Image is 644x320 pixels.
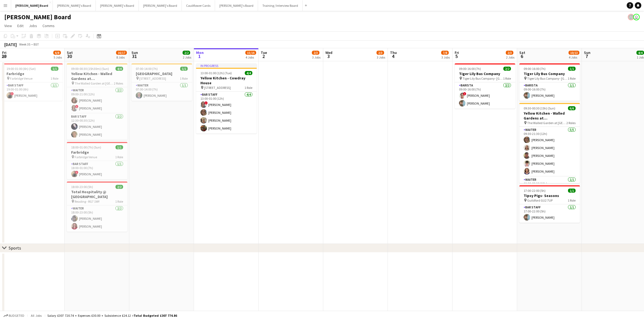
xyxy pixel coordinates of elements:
a: View [2,22,14,29]
h3: Yellow Kitchen - Walled Gardens at [GEOGRAPHIC_DATA] [519,111,580,121]
span: 2/2 [183,51,190,55]
span: 30 [66,53,73,59]
button: [PERSON_NAME]'s Board [139,0,182,11]
span: 09:00-16:00 (7h) [524,67,546,71]
app-job-card: 09:00-16:00 (7h)1/1Tiger Lily Bus Company Tiger Lily Bus Company- [GEOGRAPHIC_DATA]1 RoleBarista1... [519,63,580,101]
app-user-avatar: Dean Manyonga [628,14,634,20]
div: 2 Jobs [183,55,191,59]
span: 5 [454,53,459,59]
div: In progress [196,63,257,68]
span: 2/2 [115,185,123,189]
span: Wed [325,50,332,55]
span: 1 Role [503,76,511,80]
span: 19:00-01:00 (6h) (Sat) [6,67,36,71]
div: 3 Jobs [441,55,450,59]
span: 09:00-16:00 (7h) [459,67,481,71]
div: 3 Jobs [312,55,321,59]
div: 09:00-16:00 (7h)2/2Tiger Lily Bus Company Tiger Lily Bus Company- [GEOGRAPHIC_DATA]1 RoleBarista2... [455,63,515,109]
span: Tue [261,50,267,55]
div: 18:00-23:00 (5h)2/2Total Hospitality @ [GEOGRAPHIC_DATA] Reading - RG7 1WY1 RoleWaiter2/218:00-23... [67,182,127,232]
div: 09:30-00:30 (15h) (Sun)6/6Yellow Kitchen - Walled Gardens at [GEOGRAPHIC_DATA] The Walled Garden ... [519,103,580,183]
span: ! [463,92,466,95]
span: Farbridge Venue [10,76,32,80]
span: 1 Role [115,199,123,203]
span: Reading - RG7 1WY [75,199,100,203]
span: 6 [518,53,525,59]
h3: Total Hospitality @ [GEOGRAPHIC_DATA] [67,189,127,199]
span: Thu [390,50,397,55]
app-card-role: BAR STAFF1/119:00-01:00 (6h)![PERSON_NAME] [2,82,63,101]
div: 5 Jobs [54,55,62,59]
div: 1 Job [637,55,644,59]
span: Sat [67,50,73,55]
span: 2 [260,53,267,59]
div: 8 Jobs [116,55,127,59]
div: BST [34,42,39,46]
button: Training / Interview Board [258,0,303,11]
div: 17:00-22:00 (5h)1/1Tipsy Pigs- Seasons Guildford GU2 7UP1 RoleBAR STAFF1/117:00-22:00 (5h)[PERSON... [519,185,580,223]
span: 4/4 [636,51,644,55]
app-job-card: 18:00-01:00 (7h) (Sun)1/1Farbridge Farbridge Venue1 RoleBAR STAFF1/118:00-01:00 (7h)![PERSON_NAME] [67,142,127,179]
app-card-role: Waiter1/107:00-14:00 (7h)[PERSON_NAME] [131,82,192,101]
span: Edit [17,23,24,28]
span: 1 Role [115,155,123,159]
span: 07:00-14:00 (7h) [136,67,158,71]
span: 18:00-01:00 (7h) (Sun) [71,145,101,149]
button: [PERSON_NAME]'s Board [53,0,96,11]
span: 2/3 [506,51,513,55]
button: Cauliflower Cards [182,0,215,11]
app-card-role: BAR STAFF1/118:00-01:00 (7h)![PERSON_NAME] [67,161,127,179]
h3: Yellow Kitchen - Walled Gardens at [GEOGRAPHIC_DATA] [67,71,127,81]
span: 2/3 [377,51,384,55]
span: Budgeted [9,314,24,318]
span: Sat [519,50,525,55]
span: 3 [325,53,332,59]
span: 1/1 [51,67,58,71]
h3: Yellow Kitchen - Cowdray House [196,76,257,85]
app-card-role: Waiter5/509:30-21:30 (12h)[PERSON_NAME][PERSON_NAME][PERSON_NAME][PERSON_NAME][PERSON_NAME] [519,127,580,177]
span: The Walled Garden at [GEOGRAPHIC_DATA] [75,81,114,85]
app-card-role: BAR STAFF1/117:00-22:00 (5h)[PERSON_NAME] [519,204,580,223]
h3: Farbridge [2,71,63,76]
span: 1 Role [51,76,58,80]
div: Sports [9,245,21,251]
span: 17:00-22:00 (5h) [524,189,546,193]
app-job-card: 19:00-01:00 (6h) (Sat)1/1Farbridge Farbridge Venue1 RoleBAR STAFF1/119:00-01:00 (6h)![PERSON_NAME] [2,63,63,101]
span: 4/4 [115,67,123,71]
span: View [4,23,12,28]
span: 1/1 [568,189,576,193]
a: Comms [40,22,57,29]
app-card-role: Waiter2/209:00-21:00 (12h)[PERSON_NAME]![PERSON_NAME] [67,87,127,114]
span: 2/2 [503,67,511,71]
span: [STREET_ADDRESS] [204,86,231,90]
span: The Walled Garden at [GEOGRAPHIC_DATA] [527,121,566,125]
span: 6/6 [568,106,576,110]
app-job-card: 07:00-14:00 (7h)1/1[GEOGRAPHIC_DATA] [STREET_ADDRESS]1 RoleWaiter1/107:00-14:00 (7h)[PERSON_NAME] [131,63,192,101]
app-card-role: Waiter1/112:30-00:30 (12h) [519,177,580,195]
span: 31 [131,53,138,59]
span: [STREET_ADDRESS] [139,76,166,80]
span: ! [204,101,208,105]
app-job-card: In progress13:00-01:00 (12h) (Tue)4/4Yellow Kitchen - Cowdray House [STREET_ADDRESS]1 RoleBAR STA... [196,63,257,134]
button: [PERSON_NAME]'s Board [96,0,139,11]
span: Sun [131,50,138,55]
h1: [PERSON_NAME] Board [4,13,71,21]
span: 6/8 [53,51,61,55]
span: 13:00-01:00 (12h) (Tue) [200,71,232,75]
span: Total Budgeted £307 774.86 [134,313,177,318]
span: Guildford GU2 7UP [527,198,553,202]
h3: Tipsy Pigs- Seasons [519,193,580,198]
span: Fri [2,50,6,55]
span: 29 [1,53,6,59]
span: 1 Role [180,76,188,80]
span: 18:00-23:00 (5h) [71,185,93,189]
span: 09:00-00:30 (15h30m) (Sun) [71,67,109,71]
a: Edit [15,22,26,29]
app-user-avatar: Kathryn Davies [633,14,640,20]
div: 4 Jobs [569,55,579,59]
span: Mon [196,50,204,55]
span: Jobs [29,23,37,28]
